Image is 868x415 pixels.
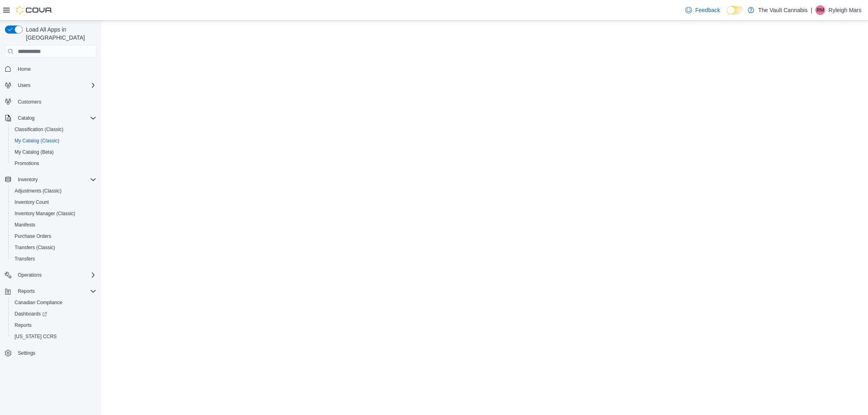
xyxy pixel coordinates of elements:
[15,348,96,358] span: Settings
[8,124,100,135] button: Classification (Classic)
[15,64,34,74] a: Home
[8,208,100,219] button: Inventory Manager (Classic)
[11,125,67,134] a: Classification (Classic)
[2,269,100,281] button: Operations
[11,320,35,330] a: Reports
[11,136,96,146] span: My Catalog (Classic)
[18,115,34,121] span: Catalog
[15,149,54,155] span: My Catalog (Beta)
[11,231,55,241] a: Purchase Orders
[15,222,35,228] span: Manifests
[11,147,57,157] a: My Catalog (Beta)
[15,97,45,107] a: Customers
[23,25,96,42] span: Load All Apps in [GEOGRAPHIC_DATA]
[11,186,96,196] span: Adjustments (Classic)
[15,188,62,194] span: Adjustments (Classic)
[15,64,96,74] span: Home
[15,113,38,123] button: Catalog
[2,112,100,124] button: Catalog
[15,199,49,205] span: Inventory Count
[16,6,53,14] img: Cova
[15,286,96,296] span: Reports
[15,138,60,144] span: My Catalog (Classic)
[8,231,100,242] button: Purchase Orders
[18,176,38,183] span: Inventory
[15,80,34,90] button: Users
[15,175,96,184] span: Inventory
[15,210,75,217] span: Inventory Manager (Classic)
[15,233,51,239] span: Purchase Orders
[11,197,96,207] span: Inventory Count
[18,288,35,294] span: Reports
[11,254,96,264] span: Transfers
[11,125,96,134] span: Classification (Classic)
[11,309,96,319] span: Dashboards
[11,254,38,264] a: Transfers
[11,332,60,341] a: [US_STATE] CCRS
[15,299,62,306] span: Canadian Compliance
[15,97,96,107] span: Customers
[11,220,96,230] span: Manifests
[15,175,41,184] button: Inventory
[11,298,66,307] a: Canadian Compliance
[18,272,42,278] span: Operations
[18,350,35,356] span: Settings
[8,331,100,342] button: [US_STATE] CCRS
[11,332,96,341] span: Washington CCRS
[11,209,96,218] span: Inventory Manager (Classic)
[8,219,100,231] button: Manifests
[15,244,55,251] span: Transfers (Classic)
[11,220,38,230] a: Manifests
[11,309,50,319] a: Dashboards
[8,253,100,265] button: Transfers
[811,5,813,15] p: |
[15,270,96,280] span: Operations
[2,286,100,297] button: Reports
[18,66,31,72] span: Home
[11,298,96,307] span: Canadian Compliance
[5,59,96,380] nav: Complex example
[15,80,96,90] span: Users
[8,158,100,169] button: Promotions
[11,320,96,330] span: Reports
[2,347,100,359] button: Settings
[8,146,100,158] button: My Catalog (Beta)
[15,286,38,296] button: Reports
[11,136,63,146] a: My Catalog (Classic)
[15,348,38,358] a: Settings
[11,159,43,168] a: Promotions
[11,209,79,218] a: Inventory Manager (Classic)
[2,80,100,91] button: Users
[727,6,744,15] input: Dark Mode
[15,270,45,280] button: Operations
[18,99,41,105] span: Customers
[8,320,100,331] button: Reports
[8,242,100,253] button: Transfers (Classic)
[11,243,96,252] span: Transfers (Classic)
[15,160,39,167] span: Promotions
[15,322,32,328] span: Reports
[817,5,824,15] span: RM
[11,186,65,196] a: Adjustments (Classic)
[15,113,96,123] span: Catalog
[11,159,96,168] span: Promotions
[8,297,100,308] button: Canadian Compliance
[2,174,100,185] button: Inventory
[15,126,64,133] span: Classification (Classic)
[15,311,47,317] span: Dashboards
[8,185,100,197] button: Adjustments (Classic)
[11,147,96,157] span: My Catalog (Beta)
[682,2,723,18] a: Feedback
[2,96,100,108] button: Customers
[758,5,808,15] p: The Vault Cannabis
[695,6,720,14] span: Feedback
[8,197,100,208] button: Inventory Count
[11,243,58,252] a: Transfers (Classic)
[815,5,825,15] div: Ryleigh Mars
[828,5,862,15] p: Ryleigh Mars
[18,82,30,89] span: Users
[8,135,100,146] button: My Catalog (Classic)
[11,197,52,207] a: Inventory Count
[15,256,35,262] span: Transfers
